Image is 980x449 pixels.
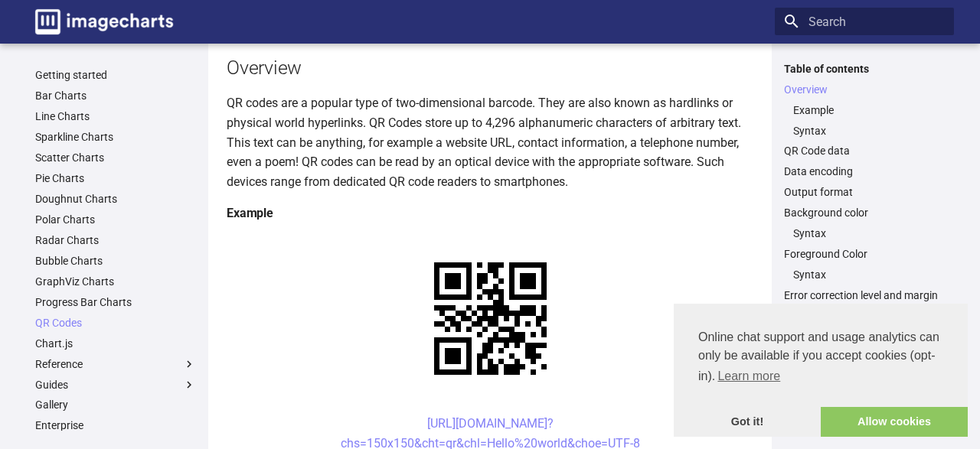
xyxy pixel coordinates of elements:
[35,192,196,206] a: Doughnut Charts
[784,206,945,220] a: Background color
[821,407,968,438] a: allow cookies
[784,288,945,302] a: Error correction level and margin
[35,316,196,330] a: QR Codes
[698,328,943,388] span: Online chat support and usage analytics can only be available if you accept cookies (opt-in).
[793,103,945,117] a: Example
[35,130,196,144] a: Sparkline Charts
[674,407,821,438] a: dismiss cookie message
[793,124,945,138] a: Syntax
[35,109,196,123] a: Line Charts
[793,268,945,281] a: Syntax
[227,54,753,81] h2: Overview
[784,247,945,261] a: Foreground Color
[407,236,573,402] img: chart
[35,171,196,185] a: Pie Charts
[35,89,196,102] a: Bar Charts
[775,8,954,35] input: Search
[227,93,753,191] p: QR codes are a popular type of two-dimensional barcode. They are also known as hardlinks or physi...
[35,213,196,226] a: Polar Charts
[35,418,196,432] a: Enterprise
[227,203,753,223] h4: Example
[784,226,945,240] nav: Background color
[784,164,945,178] a: Data encoding
[35,233,196,247] a: Radar Charts
[715,365,782,388] a: learn more about cookies
[35,398,196,412] a: Gallery
[784,144,945,158] a: QR Code data
[35,151,196,164] a: Scatter Charts
[35,337,196,350] a: Chart.js
[35,275,196,288] a: GraphViz Charts
[35,295,196,309] a: Progress Bar Charts
[35,68,196,82] a: Getting started
[35,378,196,392] label: Guides
[35,254,196,268] a: Bubble Charts
[674,304,968,437] div: cookieconsent
[793,226,945,240] a: Syntax
[29,3,179,41] a: Image-Charts documentation
[784,268,945,281] nav: Foreground Color
[784,185,945,199] a: Output format
[775,62,954,76] label: Table of contents
[35,9,173,34] img: logo
[775,62,954,303] nav: Table of contents
[35,357,196,371] label: Reference
[784,103,945,138] nav: Overview
[784,83,945,96] a: Overview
